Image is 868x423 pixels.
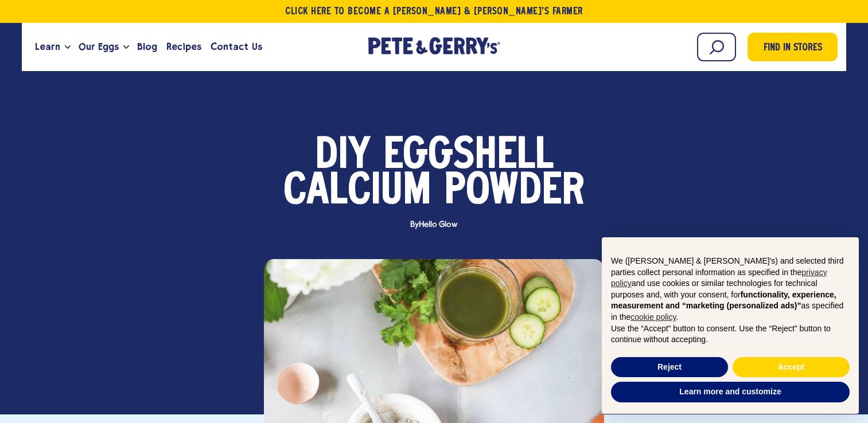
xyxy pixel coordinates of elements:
a: Contact Us [206,32,266,62]
span: Blog [137,40,157,54]
button: Accept [733,357,850,378]
span: Learn [35,40,60,54]
span: Powder [444,174,585,210]
span: Eggshell [383,139,554,174]
button: Learn more and customize [611,382,850,402]
a: Blog [133,32,162,62]
button: Reject [611,357,728,378]
span: DIY [315,139,371,174]
a: Learn [30,32,65,62]
a: Find in Stores [748,33,838,61]
p: We ([PERSON_NAME] & [PERSON_NAME]'s) and selected third parties collect personal information as s... [611,256,850,323]
a: Recipes [162,32,206,62]
span: Our Eggs [79,40,119,54]
span: Contact Us [211,40,262,54]
a: cookie policy [630,312,676,322]
span: Calcium [283,174,431,210]
input: Search [697,33,736,61]
button: Open the dropdown menu for Our Eggs [123,45,129,49]
a: Our Eggs [74,32,123,62]
button: Open the dropdown menu for Learn [65,45,71,49]
span: Recipes [166,40,201,54]
span: Find in Stores [764,41,822,56]
p: Use the “Accept” button to consent. Use the “Reject” button to continue without accepting. [611,323,850,346]
span: Hello Glow [419,220,458,229]
span: By [404,221,464,229]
